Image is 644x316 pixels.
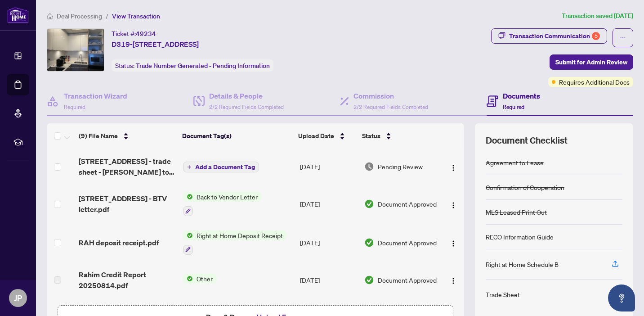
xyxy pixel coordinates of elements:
[136,62,270,70] span: Trade Number Generated - Pending Information
[486,158,544,167] div: Agreement to Lease
[353,90,428,101] h4: Commission
[296,149,361,185] td: [DATE]
[446,235,461,250] button: Logo
[364,238,374,248] img: Document Status
[446,197,461,211] button: Logo
[364,162,374,172] img: Document Status
[179,123,294,149] th: Document Tag(s)
[486,134,568,147] span: Document Checklist
[183,230,286,255] button: Status IconRight at Home Deposit Receipt
[183,162,259,172] button: Add a Document Tag
[450,240,457,247] img: Logo
[562,11,633,21] article: Transaction saved [DATE]
[364,275,374,285] img: Document Status
[209,104,284,110] span: 2/2 Required Fields Completed
[136,30,156,38] span: 49234
[187,165,192,169] span: plus
[592,32,600,40] div: 5
[183,192,193,202] img: Status Icon
[183,274,216,284] button: Status IconOther
[79,156,176,177] span: [STREET_ADDRESS] - trade sheet - [PERSON_NAME] to Review.pdf
[364,199,374,209] img: Document Status
[47,29,104,71] img: IMG-W12340925_1.jpg
[486,289,520,299] div: Trade Sheet
[112,59,273,72] div: Status:
[486,207,547,217] div: MLS Leased Print Out
[193,274,216,284] span: Other
[183,230,193,240] img: Status Icon
[47,13,53,19] span: home
[193,192,261,202] span: Back to Vendor Letter
[79,237,159,248] span: RAH deposit receipt.pdf
[295,123,359,149] th: Upload Date
[503,104,524,110] span: Required
[79,193,176,215] span: [STREET_ADDRESS] - BTV letter.pdf
[193,230,286,240] span: Right at Home Deposit Receipt
[7,7,29,23] img: logo
[112,12,160,20] span: View Transaction
[296,262,361,298] td: [DATE]
[378,162,423,172] span: Pending Review
[64,104,85,110] span: Required
[112,39,199,50] span: D319-[STREET_ADDRESS]
[446,159,461,174] button: Logo
[195,164,255,170] span: Add a Document Tag
[112,28,156,39] div: Ticket #:
[608,284,635,311] button: Open asap
[620,35,626,41] span: ellipsis
[358,123,438,149] th: Status
[79,269,176,291] span: Rahim Credit Report 20250814.pdf
[486,182,564,192] div: Confirmation of Cooperation
[353,104,428,110] span: 2/2 Required Fields Completed
[450,164,457,172] img: Logo
[559,77,630,87] span: Requires Additional Docs
[362,131,380,141] span: Status
[450,202,457,209] img: Logo
[555,55,627,69] span: Submit for Admin Review
[106,11,108,21] li: /
[509,29,600,43] div: Transaction Communication
[378,238,437,248] span: Document Approved
[64,90,127,101] h4: Transaction Wizard
[79,131,118,141] span: (9) File Name
[550,54,633,70] button: Submit for Admin Review
[296,185,361,223] td: [DATE]
[209,90,284,101] h4: Details & People
[491,28,607,44] button: Transaction Communication5
[75,123,179,149] th: (9) File Name
[378,199,437,209] span: Document Approved
[57,12,102,20] span: Deal Processing
[183,274,193,284] img: Status Icon
[14,292,22,304] span: JP
[296,223,361,262] td: [DATE]
[446,273,461,287] button: Logo
[183,192,261,216] button: Status IconBack to Vendor Letter
[503,90,540,101] h4: Documents
[486,232,554,242] div: RECO Information Guide
[378,275,437,285] span: Document Approved
[298,131,334,141] span: Upload Date
[450,277,457,284] img: Logo
[486,259,559,269] div: Right at Home Schedule B
[183,161,259,173] button: Add a Document Tag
